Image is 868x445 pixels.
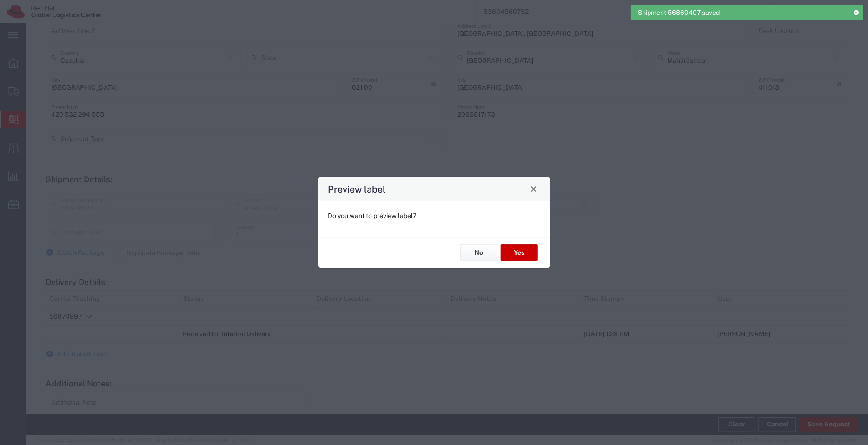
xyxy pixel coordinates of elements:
[328,182,385,196] h4: Preview label
[527,182,540,195] button: Close
[460,244,497,261] button: No
[328,211,540,220] p: Do you want to preview label?
[638,8,720,18] span: Shipment 56860497 saved
[501,244,538,261] button: Yes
